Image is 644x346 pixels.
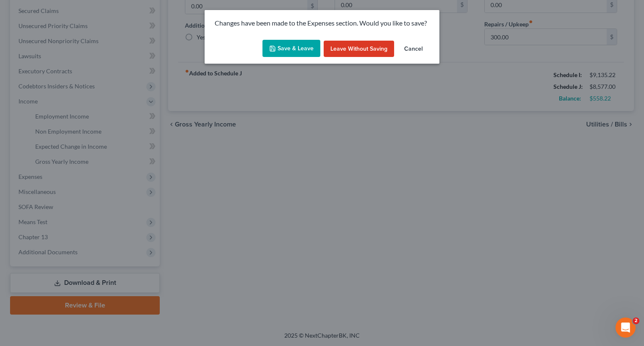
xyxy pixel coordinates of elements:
[262,40,320,57] button: Save & Leave
[615,318,636,338] iframe: Intercom live chat
[397,41,429,57] button: Cancel
[633,318,639,324] span: 2
[324,41,394,57] button: Leave without Saving
[215,18,429,28] p: Changes have been made to the Expenses section. Would you like to save?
